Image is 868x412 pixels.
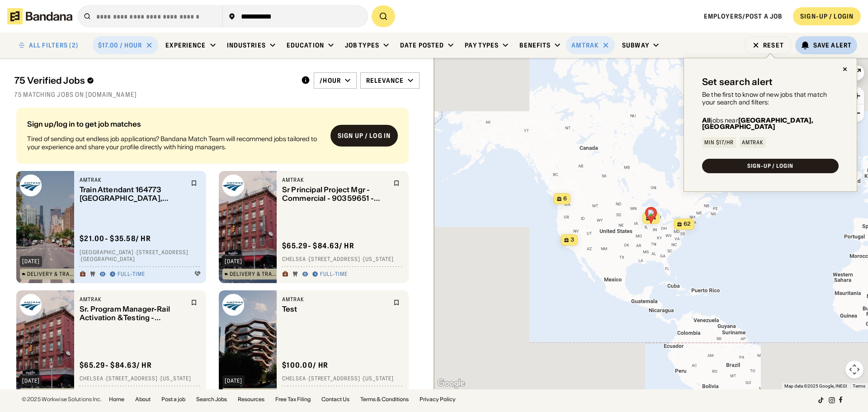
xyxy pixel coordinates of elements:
[800,12,854,20] div: SIGN-UP / LOGIN
[109,397,124,402] a: Home
[29,42,78,48] div: ALL FILTERS (2)
[27,120,323,128] div: Sign up/log in to get job matches
[196,397,227,402] a: Search Jobs
[238,397,264,402] a: Resources
[80,305,185,322] div: Sr. Program Manager-Rail Activation & Testing - 90364948 - Onsite [US_STATE], [GEOGRAPHIC_DATA]
[22,397,102,402] div: © 2025 Workwise Solutions Inc.
[742,140,764,145] div: Amtrak
[366,76,404,85] div: Relevance
[684,220,691,228] span: 62
[80,185,185,203] div: Train Attendant 164773 [GEOGRAPHIC_DATA], [GEOGRAPHIC_DATA]
[275,397,311,402] a: Free Tax Filing
[98,41,142,49] div: $17.00 / hour
[320,76,341,85] div: /hour
[225,259,242,264] div: [DATE]
[14,90,420,99] div: 75 matching jobs on [DOMAIN_NAME]
[20,294,42,316] img: Amtrak logo
[22,259,40,264] div: [DATE]
[704,12,782,20] a: Employers/Post a job
[400,41,444,49] div: Date Posted
[436,378,466,389] a: Open this area in Google Maps (opens a new window)
[80,176,185,184] div: Amtrak
[80,360,152,370] div: $ 65.29 - $84.63 / hr
[282,241,354,251] div: $ 65.29 - $84.63 / hr
[702,116,813,131] b: [GEOGRAPHIC_DATA], [GEOGRAPHIC_DATA]
[571,236,574,244] span: 3
[702,117,839,130] div: jobs near
[519,41,551,49] div: Benefits
[563,195,567,203] span: 6
[282,305,388,313] div: Test
[222,175,244,196] img: Amtrak logo
[702,116,711,124] b: All
[747,163,793,169] div: SIGN-UP / LOGIN
[338,132,391,140] div: Sign up / Log in
[360,397,409,402] a: Terms & Conditions
[118,271,145,278] div: Full-time
[571,41,599,49] div: Amtrak
[702,91,839,106] div: Be the first to know of new jobs that match your search and filters:
[22,378,40,384] div: [DATE]
[465,41,499,49] div: Pay Types
[80,234,151,243] div: $ 21.00 - $35.58 / hr
[135,397,151,402] a: About
[282,360,328,370] div: $ 100.00 / hr
[7,8,72,24] img: Bandana logotype
[27,135,323,151] div: Tired of sending out endless job applications? Bandana Match Team will recommend jobs tailored to...
[282,176,388,184] div: Amtrak
[845,360,863,379] button: Map camera controls
[80,375,201,383] div: Chelsea · [STREET_ADDRESS] · [US_STATE]
[436,378,466,389] img: Google
[227,41,266,49] div: Industries
[225,378,242,384] div: [DATE]
[14,75,294,86] div: 75 Verified Jobs
[704,140,734,145] div: Min $17/hr
[702,76,773,87] div: Set search alert
[222,294,244,316] img: Amtrak logo
[320,271,348,278] div: Full-time
[80,249,201,263] div: [GEOGRAPHIC_DATA] · [STREET_ADDRESS] · [GEOGRAPHIC_DATA]
[282,185,388,203] div: Sr Principal Project Mgr - Commercial - 90359651 - [US_STATE]
[165,41,206,49] div: Experience
[784,384,847,388] span: Map data ©2025 Google, INEGI
[321,397,349,402] a: Contact Us
[345,41,379,49] div: Job Types
[282,256,403,263] div: Chelsea · [STREET_ADDRESS] · [US_STATE]
[14,104,420,389] div: grid
[763,42,784,48] div: Reset
[230,271,277,277] div: Delivery & Transportation
[813,41,852,49] div: Save Alert
[282,375,403,383] div: Chelsea · [STREET_ADDRESS] · [US_STATE]
[282,296,388,303] div: Amtrak
[80,296,185,303] div: Amtrak
[420,397,456,402] a: Privacy Policy
[20,175,42,196] img: Amtrak logo
[853,384,865,388] a: Terms (opens in new tab)
[287,41,324,49] div: Education
[622,41,649,49] div: Subway
[27,271,75,277] div: Delivery & Transportation
[161,397,185,402] a: Post a job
